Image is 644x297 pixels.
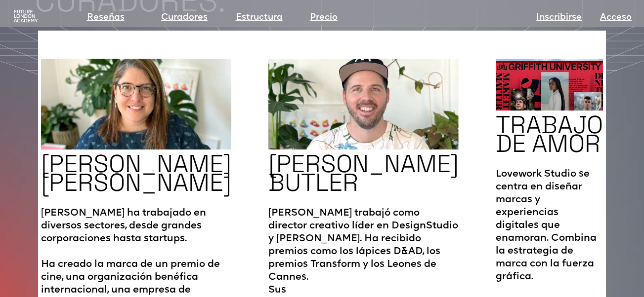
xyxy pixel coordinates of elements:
a: Acceso [600,11,632,25]
font: [PERSON_NAME] ha trabajado en diversos sectores, desde grandes corporaciones hasta startups. [41,208,206,244]
font: Curadores [161,13,208,22]
font: [PERSON_NAME] [268,148,459,180]
a: Precio [310,11,338,25]
a: Inscribirse [536,11,582,25]
font: BUTLER [268,167,358,198]
font: Lovework Studio se centra en diseñar marcas y experiencias digitales que enamoran. Combina la est... [496,169,597,282]
font: TRABAJO DE AMOR [496,109,603,159]
font: Sus [268,285,286,295]
a: Curadores [161,11,208,25]
font: [PERSON_NAME] [41,148,231,180]
font: Inscribirse [536,13,582,22]
a: Reseñas [87,11,125,25]
font: Acceso [600,13,632,22]
font: [PERSON_NAME] trabajó como director creativo líder en DesignStudio y [PERSON_NAME]. Ha recibido p... [268,208,458,282]
font: Precio [310,13,338,22]
font: Reseñas [87,13,125,22]
font: Estructura [236,13,283,22]
font: [PERSON_NAME] [41,167,231,198]
a: Estructura [236,11,283,25]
